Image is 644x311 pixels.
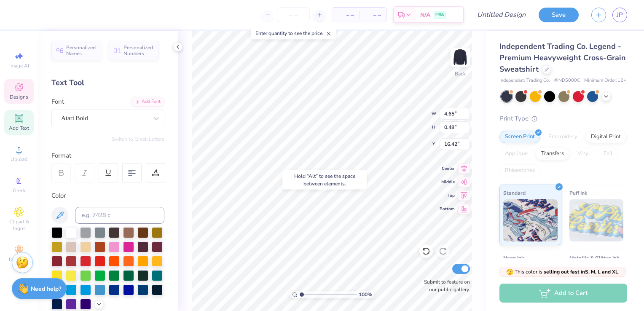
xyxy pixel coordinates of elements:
[51,97,64,107] label: Font
[420,11,430,19] span: N/A
[75,207,164,224] input: e.g. 7428 c
[452,49,469,66] img: Back
[536,147,569,160] div: Transfers
[251,27,336,39] div: Enter quantity to see the price.
[66,45,96,56] span: Personalized Names
[569,199,624,241] img: Puff Ink
[359,291,372,298] span: 100 %
[455,70,466,78] div: Back
[539,8,579,22] button: Save
[503,253,524,262] span: Neon Ink
[31,285,61,293] strong: Need help?
[440,179,455,185] span: Middle
[51,77,164,88] div: Text Tool
[499,164,540,177] div: Rhinestones
[277,7,310,22] input: – –
[612,8,627,22] a: JP
[584,77,626,84] span: Minimum Order: 12 +
[51,191,164,201] div: Color
[499,77,550,84] span: Independent Trading Co.
[569,253,619,262] span: Metallic & Glitter Ink
[499,131,540,143] div: Screen Print
[543,131,583,143] div: Embroidery
[11,156,27,163] span: Upload
[617,10,623,20] span: JP
[4,218,34,232] span: Clipart & logos
[544,268,618,275] strong: selling out fast in S, M, L and XL
[123,45,153,56] span: Personalized Numbers
[337,11,354,19] span: – –
[470,6,532,23] input: Untitled Design
[435,12,444,18] span: FREE
[598,147,618,160] div: Foil
[585,131,626,143] div: Digital Print
[569,188,587,197] span: Puff Ink
[499,114,627,123] div: Print Type
[364,11,381,19] span: – –
[440,206,455,212] span: Bottom
[506,268,513,276] span: 🫣
[499,41,626,74] span: Independent Trading Co. Legend - Premium Heavyweight Cross-Grain Sweatshirt
[282,170,367,190] div: Hold “Alt” to see the space between elements.
[13,187,26,194] span: Greek
[419,278,470,293] label: Submit to feature on our public gallery.
[499,147,533,160] div: Applique
[503,199,558,241] img: Standard
[503,188,526,197] span: Standard
[440,193,455,198] span: Top
[572,147,596,160] div: Vinyl
[51,151,165,161] div: Format
[9,256,29,263] span: Decorate
[506,268,620,276] span: This color is .
[9,125,29,131] span: Add Text
[112,136,164,142] button: Switch to Greek Letters
[10,94,28,100] span: Designs
[131,97,164,107] div: Add Font
[9,62,29,69] span: Image AI
[440,166,455,172] span: Center
[554,77,580,84] span: # IND5000C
